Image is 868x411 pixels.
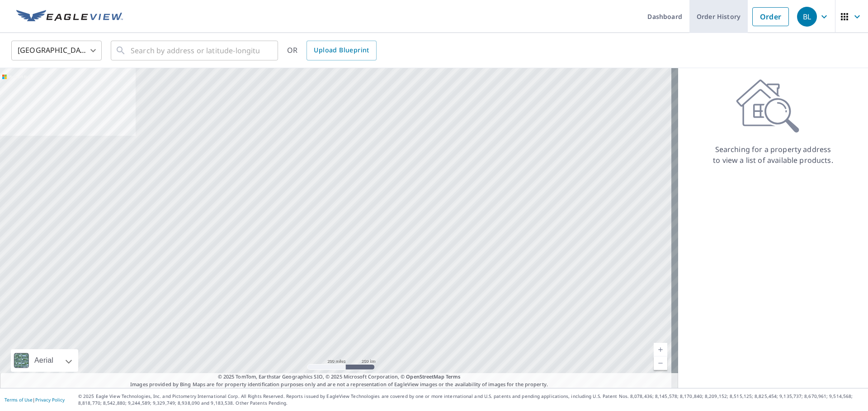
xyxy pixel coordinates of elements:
p: Searching for a property address to view a list of available products. [712,144,834,166]
div: OR [287,41,377,60]
img: EV Logo [16,10,123,23]
a: OpenStreetMap [406,373,444,380]
input: Search by address or latitude-longitude [131,38,259,63]
a: Order [752,7,789,26]
div: Aerial [32,349,56,372]
div: Aerial [11,349,78,372]
a: Terms of Use [5,397,33,403]
span: © 2025 TomTom, Earthstar Geographics SIO, © 2025 Microsoft Corporation, © [218,373,461,381]
a: Upload Blueprint [307,41,376,60]
div: BL [797,7,817,27]
a: Privacy Policy [35,397,65,403]
a: Current Level 5, Zoom Out [654,356,667,370]
span: Upload Blueprint [314,45,369,56]
p: © 2025 Eagle View Technologies, Inc. and Pictometry International Corp. All Rights Reserved. Repo... [78,393,863,406]
div: [GEOGRAPHIC_DATA] [11,38,102,63]
p: | [5,397,65,402]
a: Terms [446,373,461,380]
a: Current Level 5, Zoom In [654,343,667,356]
